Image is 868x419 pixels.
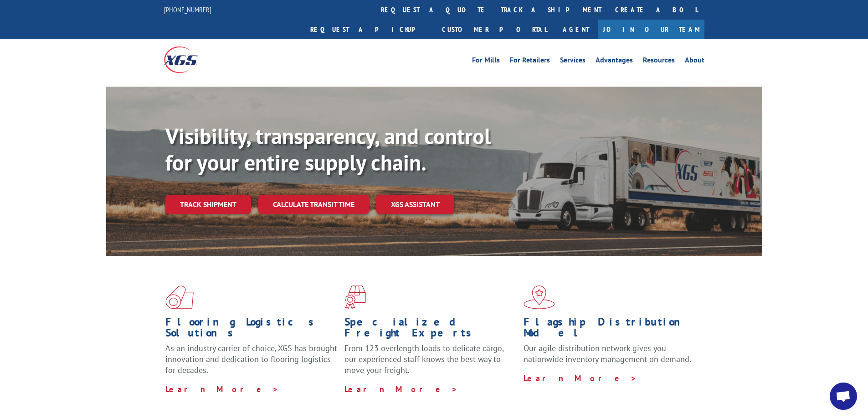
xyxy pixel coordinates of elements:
img: xgs-icon-focused-on-flooring-red [344,285,366,309]
a: Learn More > [524,373,637,383]
a: Customer Portal [435,20,554,39]
a: Agent [554,20,598,39]
a: Learn More > [344,384,458,394]
a: For Retailers [510,57,550,67]
a: Request a pickup [303,20,435,39]
a: Services [560,57,586,67]
a: For Mills [472,57,500,67]
img: xgs-icon-total-supply-chain-intelligence-red [165,285,194,309]
p: From 123 overlength loads to delicate cargo, our experienced staff knows the best way to move you... [344,343,517,383]
h1: Flagship Distribution Model [524,316,696,343]
img: xgs-icon-flagship-distribution-model-red [524,285,555,309]
a: Advantages [596,57,633,67]
a: Join Our Team [598,20,704,39]
h1: Specialized Freight Experts [344,316,517,343]
a: Calculate transit time [258,195,369,214]
a: XGS ASSISTANT [376,195,454,214]
span: As an industry carrier of choice, XGS has brought innovation and dedication to flooring logistics... [165,343,337,375]
a: Resources [643,57,675,67]
a: [PHONE_NUMBER] [164,5,211,14]
div: Open chat [830,383,857,410]
h1: Flooring Logistics Solutions [165,316,338,343]
a: About [685,57,704,67]
b: Visibility, transparency, and control for your entire supply chain. [165,122,491,176]
a: Learn More > [165,384,279,394]
a: Track shipment [165,195,251,214]
span: Our agile distribution network gives you nationwide inventory management on demand. [524,343,691,364]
